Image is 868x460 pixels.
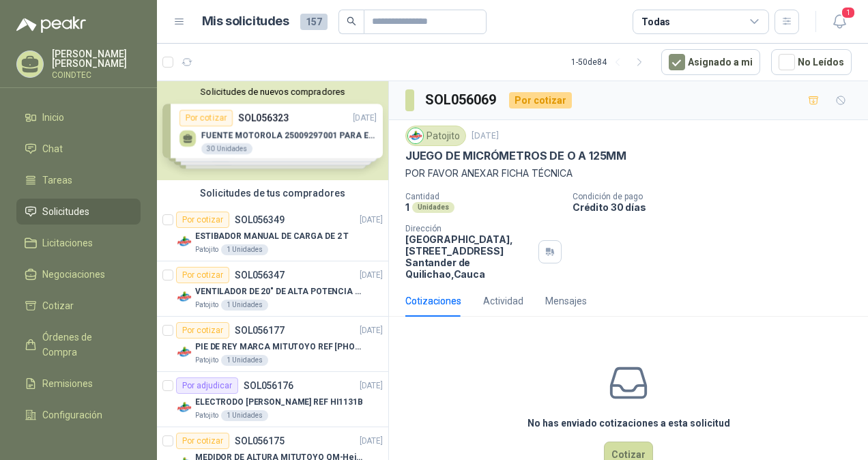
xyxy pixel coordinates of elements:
a: Solicitudes [16,199,141,225]
p: POR FAVOR ANEXAR FICHA TÉCNICA [405,166,852,181]
h3: No has enviado cotizaciones a esta solicitud [527,416,730,431]
span: 157 [300,14,328,30]
a: Negociaciones [16,261,141,287]
span: Configuración [42,407,102,422]
div: Todas [641,14,670,29]
a: Tareas [16,167,141,193]
p: [GEOGRAPHIC_DATA], [STREET_ADDRESS] Santander de Quilichao , Cauca [405,233,533,280]
p: Patojito [195,300,218,311]
p: [DATE] [360,269,383,282]
button: 1 [827,10,852,34]
span: Remisiones [42,376,93,391]
p: SOL056176 [244,381,293,390]
p: PIE DE REY MARCA MITUTOYO REF [PHONE_NUMBER] [195,341,365,354]
p: VENTILADOR DE 20" DE ALTA POTENCIA PARA ANCLAR A LA PARED [195,285,365,298]
p: [DATE] [360,214,383,227]
div: Mensajes [545,293,587,308]
p: Patojito [195,355,218,366]
span: search [347,16,356,26]
a: Por cotizarSOL056347[DATE] Company LogoVENTILADOR DE 20" DE ALTA POTENCIA PARA ANCLAR A LA PAREDP... [157,261,388,317]
div: Actividad [483,293,523,308]
p: COINDTEC [52,71,141,79]
p: Patojito [195,244,218,255]
div: 1 Unidades [221,300,268,311]
span: Órdenes de Compra [42,330,128,360]
div: Unidades [412,202,454,213]
a: Por cotizarSOL056349[DATE] Company LogoESTIBADOR MANUAL DE CARGA DE 2 TPatojito1 Unidades [157,206,388,261]
div: Patojito [405,126,466,146]
div: Por cotizar [176,433,229,449]
a: Licitaciones [16,230,141,256]
span: Chat [42,141,63,156]
img: Company Logo [176,344,192,360]
div: Solicitudes de nuevos compradoresPor cotizarSOL056323[DATE] FUENTE MOTOROLA 25009297001 PARA EP45... [157,81,388,180]
p: [DATE] [360,379,383,392]
div: Por adjudicar [176,377,238,394]
img: Company Logo [176,399,192,416]
div: Por cotizar [176,267,229,283]
p: Cantidad [405,192,562,201]
h3: SOL056069 [425,89,498,111]
p: [PERSON_NAME] [PERSON_NAME] [52,49,141,68]
span: Solicitudes [42,204,89,219]
p: [DATE] [360,435,383,448]
a: Chat [16,136,141,162]
p: SOL056349 [235,215,285,225]
button: Solicitudes de nuevos compradores [162,87,383,97]
p: ESTIBADOR MANUAL DE CARGA DE 2 T [195,230,349,243]
p: [DATE] [472,130,499,143]
p: Condición de pago [573,192,863,201]
p: SOL056347 [235,270,285,280]
button: Asignado a mi [661,49,760,75]
img: Logo peakr [16,16,86,33]
p: JUEGO DE MICRÓMETROS DE O A 125MM [405,149,626,163]
a: Inicio [16,104,141,130]
p: 1 [405,201,409,213]
span: Negociaciones [42,267,105,282]
p: Dirección [405,224,533,233]
div: 1 Unidades [221,410,268,421]
img: Company Logo [176,289,192,305]
div: 1 Unidades [221,355,268,366]
p: Patojito [195,410,218,421]
button: No Leídos [771,49,852,75]
p: [DATE] [360,324,383,337]
a: Órdenes de Compra [16,324,141,365]
a: Remisiones [16,371,141,397]
div: Por cotizar [176,322,229,339]
a: Por cotizarSOL056177[DATE] Company LogoPIE DE REY MARCA MITUTOYO REF [PHONE_NUMBER]Patojito1 Unid... [157,317,388,372]
div: 1 - 50 de 84 [571,51,650,73]
div: Cotizaciones [405,293,461,308]
span: 1 [841,6,856,19]
div: Por cotizar [509,92,572,109]
span: Inicio [42,110,64,125]
span: Licitaciones [42,235,93,250]
p: SOL056177 [235,326,285,335]
a: Configuración [16,402,141,428]
p: Crédito 30 días [573,201,863,213]
p: ELECTRODO [PERSON_NAME] REF HI1131B [195,396,363,409]
img: Company Logo [176,233,192,250]
img: Company Logo [408,128,423,143]
a: Cotizar [16,293,141,319]
p: SOL056175 [235,436,285,446]
div: Por cotizar [176,212,229,228]
div: Solicitudes de tus compradores [157,180,388,206]
div: 1 Unidades [221,244,268,255]
span: Tareas [42,173,72,188]
span: Cotizar [42,298,74,313]
h1: Mis solicitudes [202,12,289,31]
a: Por adjudicarSOL056176[DATE] Company LogoELECTRODO [PERSON_NAME] REF HI1131BPatojito1 Unidades [157,372,388,427]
